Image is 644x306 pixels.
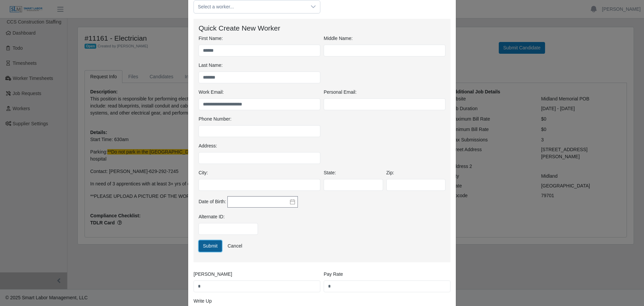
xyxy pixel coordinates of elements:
label: Date of Birth: [199,198,226,205]
label: Work Email: [199,89,224,96]
label: Personal Email: [324,89,357,96]
label: Alternate ID: [199,213,225,220]
label: Zip: [386,169,394,176]
label: Address: [199,142,217,149]
label: Middle Name: [324,35,353,42]
a: Cancel [223,240,247,252]
label: Last Name: [199,62,223,69]
h4: Quick Create New Worker [199,24,445,32]
label: First Name: [199,35,223,42]
label: State: [324,169,336,176]
body: Rich Text Area. Press ALT-0 for help. [5,5,250,13]
button: Submit [199,240,222,252]
label: Phone Number: [199,116,231,123]
label: Pay Rate [324,271,343,278]
label: City: [199,169,208,176]
label: [PERSON_NAME] [194,271,232,278]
